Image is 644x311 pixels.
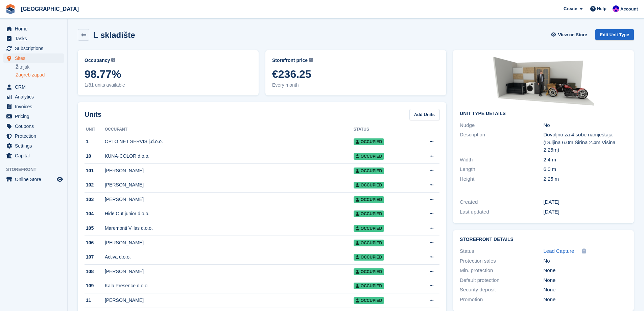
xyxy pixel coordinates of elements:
[544,257,627,265] div: No
[354,225,384,232] span: Occupied
[85,253,105,261] div: 107
[3,92,64,102] a: menu
[15,141,55,151] span: Settings
[111,58,115,62] img: icon-info-grey-7440780725fd019a000dd9b08b2336e03edf1995a4989e88bcd33f0948082b44.svg
[544,175,627,183] div: 2.25 m
[15,151,55,160] span: Capital
[544,296,627,304] div: None
[460,257,543,265] div: Protection sales
[85,225,105,232] div: 105
[460,296,543,304] div: Promotion
[56,175,64,183] a: Preview store
[544,286,627,294] div: None
[15,82,55,92] span: CRM
[597,5,606,12] span: Help
[309,58,313,62] img: icon-info-grey-7440780725fd019a000dd9b08b2336e03edf1995a4989e88bcd33f0948082b44.svg
[544,208,627,216] div: [DATE]
[564,5,577,12] span: Create
[354,240,384,246] span: Occupied
[460,286,543,294] div: Security deposit
[354,210,384,217] span: Occupied
[15,112,55,121] span: Pricing
[544,121,627,129] div: No
[460,267,543,274] div: Min. protection
[544,156,627,164] div: 2.4 m
[3,102,64,111] a: menu
[15,24,55,34] span: Home
[354,138,384,145] span: Occupied
[460,175,543,183] div: Height
[15,175,55,184] span: Online Store
[15,44,55,53] span: Subscriptions
[3,121,64,131] a: menu
[3,112,64,121] a: menu
[105,167,354,174] div: [PERSON_NAME]
[105,181,354,188] div: [PERSON_NAME]
[85,239,105,246] div: 106
[460,131,543,154] div: Description
[18,3,81,15] a: [GEOGRAPHIC_DATA]
[93,30,135,40] h2: L skladište
[15,121,55,131] span: Coupons
[550,29,590,40] a: View on Store
[544,165,627,173] div: 6.0 m
[85,153,105,160] div: 10
[3,34,64,43] a: menu
[85,297,105,304] div: 11
[354,153,384,160] span: Occupied
[460,208,543,216] div: Last updated
[460,276,543,284] div: Default protection
[85,210,105,217] div: 104
[544,248,574,254] span: Lead Capture
[5,4,16,14] img: stora-icon-8386f47178a22dfd0bd8f6a31ec36ba5ce8667c1dd55bd0f319d3a0aa187defe.svg
[105,153,354,160] div: KUNA-COLOR d.o.o.
[460,198,543,206] div: Created
[3,24,64,34] a: menu
[544,247,574,255] a: Lead Capture
[105,253,354,261] div: Activa d.o.o.
[105,124,354,135] th: Occupant
[3,151,64,160] a: menu
[85,109,101,119] h2: Units
[15,34,55,43] span: Tasks
[354,268,384,275] span: Occupied
[595,29,634,40] a: Edit Unit Type
[460,111,627,116] h2: Unit Type details
[354,297,384,304] span: Occupied
[354,283,384,289] span: Occupied
[85,138,105,145] div: 1
[272,57,308,64] span: Storefront price
[409,109,439,120] a: Add Units
[105,196,354,203] div: [PERSON_NAME]
[3,53,64,63] a: menu
[3,141,64,151] a: menu
[544,267,627,274] div: None
[105,268,354,275] div: [PERSON_NAME]
[3,175,64,184] a: menu
[3,82,64,92] a: menu
[3,131,64,141] a: menu
[16,64,64,70] a: Žitnjak
[460,237,627,242] h2: Storefront Details
[85,282,105,289] div: 109
[85,57,110,64] span: Occupancy
[613,5,619,12] img: Ivan Gačić
[15,102,55,111] span: Invoices
[460,156,543,164] div: Width
[105,225,354,232] div: Maremonti Villas d.o.o.
[3,44,64,53] a: menu
[6,166,67,173] span: Storefront
[85,124,105,135] th: Unit
[85,196,105,203] div: 103
[354,196,384,203] span: Occupied
[354,254,384,261] span: Occupied
[544,198,627,206] div: [DATE]
[85,82,252,89] span: 1/81 units available
[493,57,594,106] img: container-lg-1024x492.png
[558,31,587,38] span: View on Store
[85,68,252,80] span: 98.77%
[15,92,55,102] span: Analytics
[15,53,55,63] span: Sites
[460,247,543,255] div: Status
[16,72,64,78] a: Zagreb zapad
